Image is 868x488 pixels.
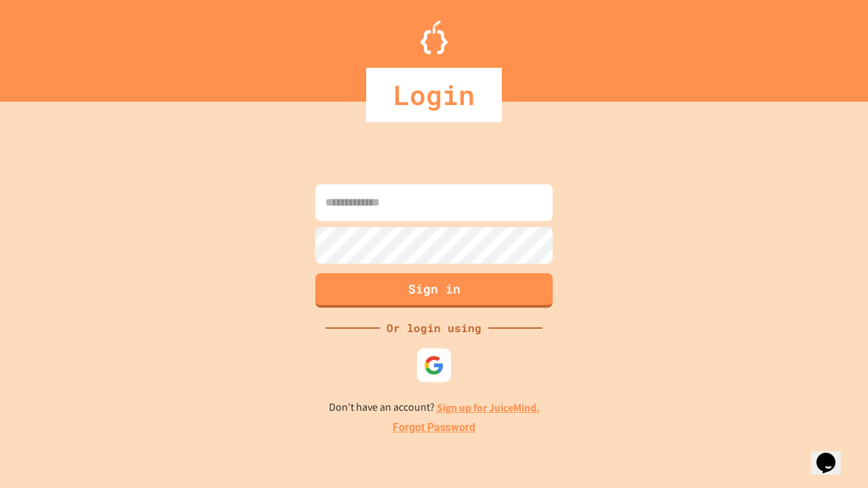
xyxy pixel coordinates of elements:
[811,434,854,474] iframe: chat widget
[315,273,553,308] button: Sign in
[393,420,475,436] a: Forgot Password
[755,375,854,432] iframe: chat widget
[329,399,540,416] p: Don't have an account?
[420,20,448,54] img: Logo.svg
[380,320,488,336] div: Or login using
[424,355,444,375] img: google-icon.svg
[437,401,540,415] a: Sign up for JuiceMind.
[366,68,502,122] div: Login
